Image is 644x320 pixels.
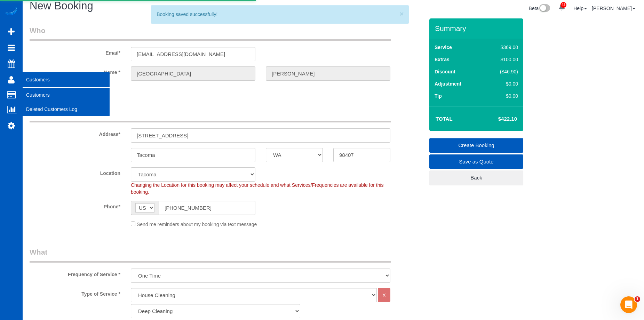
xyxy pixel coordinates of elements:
[435,93,442,99] label: Tip
[635,296,640,302] span: 1
[23,88,110,117] ul: Customers
[429,138,523,153] a: Create Booking
[573,6,587,11] a: Help
[399,10,404,17] button: ×
[24,66,126,76] label: Name *
[485,80,518,87] div: $0.00
[435,24,520,32] h3: Summary
[24,288,126,297] label: Type of Service *
[24,269,126,278] label: Frequency of Service *
[23,72,110,88] span: Customers
[266,66,390,81] input: Last Name*
[529,6,550,11] a: Beta
[435,44,452,51] label: Service
[4,7,18,17] img: Automaid Logo
[23,102,110,116] a: Deleted Customers Log
[592,6,635,11] a: [PERSON_NAME]
[157,11,403,18] div: Booking saved successfully!
[131,182,384,195] span: Changing the Location for this booking may affect your schedule and what Services/Frequencies are...
[24,167,126,177] label: Location
[485,44,518,51] div: $369.00
[620,296,637,313] iframe: Intercom live chat
[137,222,257,227] span: Send me reminders about my booking via text message
[159,201,255,215] input: Phone*
[30,247,391,263] legend: What
[23,88,110,102] a: Customers
[131,47,255,61] input: Email*
[24,128,126,138] label: Address*
[24,201,126,210] label: Phone*
[436,116,453,122] strong: Total
[30,25,391,41] legend: Who
[131,66,255,81] input: First Name*
[435,68,455,75] label: Discount
[485,56,518,63] div: $100.00
[429,170,523,185] a: Back
[131,148,255,162] input: City*
[539,4,550,13] img: New interface
[485,93,518,99] div: $0.00
[560,2,566,8] span: 42
[30,107,391,122] legend: Where
[435,56,450,63] label: Extras
[435,80,461,87] label: Adjustment
[429,154,523,169] a: Save as Quote
[333,148,390,162] input: Zip Code*
[485,68,518,75] div: ($46.90)
[24,47,126,56] label: Email*
[477,116,517,122] h4: $422.10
